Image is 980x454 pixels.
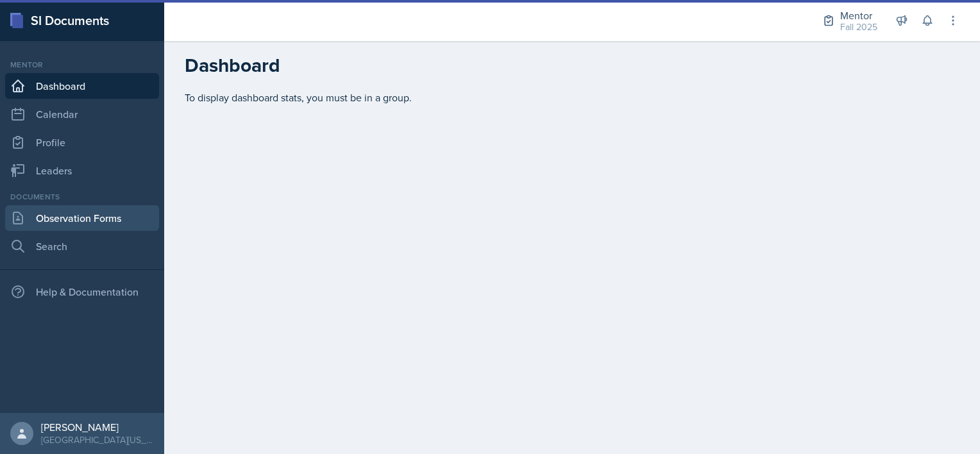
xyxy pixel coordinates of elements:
a: Calendar [5,101,159,127]
a: Profile [5,130,159,155]
a: Dashboard [5,73,159,99]
div: To display dashboard stats, you must be in a group. [185,90,959,105]
div: Mentor [5,59,159,71]
a: Search [5,233,159,259]
a: Leaders [5,158,159,183]
h2: Dashboard [185,54,959,77]
div: Help & Documentation [5,279,159,305]
div: Fall 2025 [840,21,877,34]
div: Mentor [840,8,877,23]
div: [PERSON_NAME] [41,421,154,433]
div: Documents [5,191,159,203]
div: [GEOGRAPHIC_DATA][US_STATE] [41,433,154,446]
a: Observation Forms [5,205,159,231]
